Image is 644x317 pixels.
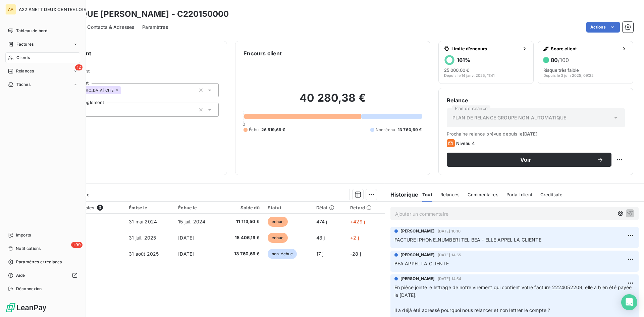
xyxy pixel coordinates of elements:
span: 15 juil. 2024 [178,219,205,224]
span: Depuis le 3 juin 2025, 09:22 [543,73,594,77]
div: Échue le [178,205,216,210]
span: Contacts & Adresses [87,24,134,31]
span: 474 j [316,219,327,224]
span: Portail client [506,192,532,197]
span: Prochaine relance prévue depuis le [447,131,625,137]
span: Factures [16,41,34,47]
span: 17 j [316,251,324,257]
div: Émise le [129,205,170,210]
div: Pièces comptables [53,205,121,211]
span: [PERSON_NAME] [400,228,435,234]
input: Ajouter une valeur [121,87,126,93]
span: /100 [558,57,569,63]
span: non-échue [268,249,297,259]
span: A22 ANETT DEUX CENTRE LOIRE [19,7,89,12]
span: Score client [551,46,619,51]
span: Paramètres [142,24,168,31]
div: Délai [316,205,342,210]
span: [DATE] 14:54 [438,277,462,281]
span: 15 406,19 € [224,234,260,241]
span: échue [268,217,288,227]
span: Relances [16,68,34,74]
span: +429 j [350,219,365,224]
span: Non-échu [376,127,395,133]
span: 25 000,00 € [444,67,469,73]
span: 3 [97,205,103,211]
span: Aide [16,272,25,278]
span: [DATE] [523,131,538,137]
h6: Encours client [244,49,282,57]
div: AA [5,4,16,15]
span: Paramètres et réglages [16,259,62,265]
div: Solde dû [224,205,260,210]
span: 48 j [316,235,325,241]
span: Il a déjà été adressé pourquoi nous relancer et non lettrer le compte ? [394,307,550,313]
span: BEA APPEL LA CLIENTE [394,261,449,266]
h6: Historique [385,191,419,199]
h6: 161 % [457,57,470,63]
span: 31 mai 2024 [129,219,157,224]
span: +2 j [350,235,359,241]
h6: Relance [447,96,625,104]
span: Imports [16,232,31,238]
span: Commentaires [468,192,498,197]
span: Risque très faible [543,67,579,73]
button: Limite d’encours161%25 000,00 €Depuis le 14 janv. 2025, 11:41 [438,41,534,84]
span: [DATE] [178,251,194,257]
span: Tout [422,192,432,197]
span: En pièce jointe le lettrage de notre virement qui contient votre facture 2224052209, elle a bien ... [394,284,633,298]
span: Tâches [16,82,31,88]
span: Relances [440,192,460,197]
h2: 40 280,38 € [244,91,422,111]
span: 13 760,69 € [398,127,422,133]
span: Échu [249,127,259,133]
span: PLAN DE RELANCE GROUPE NON AUTOMATIQUE [452,114,567,121]
span: Notifications [16,246,41,252]
span: [PERSON_NAME] [400,276,435,282]
span: Tableau de bord [16,28,47,34]
span: échue [268,233,288,243]
span: 13 760,69 € [224,251,260,257]
span: [DEMOGRAPHIC_DATA] CITE [62,88,114,92]
button: Actions [586,22,620,33]
div: Statut [268,205,308,210]
span: 12 [75,64,83,70]
span: Déconnexion [16,286,42,292]
h3: CLINIQUE [PERSON_NAME] - C220150000 [59,8,229,20]
span: Clients [16,55,30,61]
span: -28 j [350,251,361,257]
span: 11 113,50 € [224,218,260,225]
span: Voir [455,157,597,162]
span: Propriétés Client [54,68,219,78]
img: Logo LeanPay [5,302,47,313]
div: Retard [350,205,381,210]
span: [PERSON_NAME] [400,252,435,258]
span: [DATE] 10:10 [438,229,461,233]
button: Voir [447,153,611,167]
span: 26 519,69 € [261,127,285,133]
a: Aide [5,270,80,281]
h6: Informations client [41,49,219,57]
span: Limite d’encours [451,46,520,51]
span: 31 juil. 2025 [129,235,156,241]
span: Creditsafe [540,192,563,197]
span: [DATE] [178,235,194,241]
div: Open Intercom Messenger [621,294,637,310]
span: 31 août 2025 [129,251,159,257]
button: Score client80/100Risque très faibleDepuis le 3 juin 2025, 09:22 [538,41,633,84]
span: Niveau 4 [456,141,475,146]
span: +99 [71,242,83,248]
span: FACTURE [PHONE_NUMBER] TEL BEA - ELLE APPEL LA CLIENTE [394,237,541,243]
span: 0 [243,121,245,127]
span: [DATE] 14:55 [438,253,462,257]
h6: 80 [551,57,569,63]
